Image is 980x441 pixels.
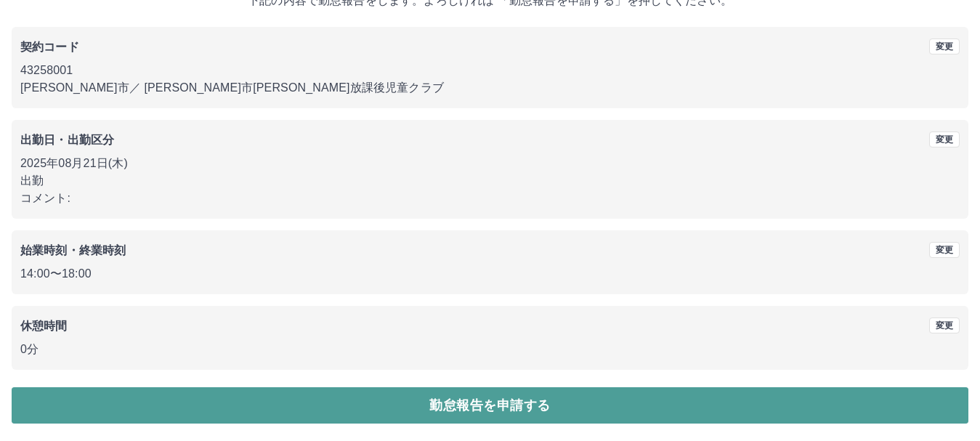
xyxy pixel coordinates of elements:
p: 2025年08月21日(木) [20,155,960,172]
button: 勤怠報告を申請する [12,387,968,424]
button: 変更 [929,39,960,54]
b: 契約コード [20,41,79,53]
button: 変更 [929,132,960,147]
p: コメント: [20,190,960,207]
b: 休憩時間 [20,320,68,332]
b: 始業時刻・終業時刻 [20,244,126,256]
p: 出勤 [20,172,960,190]
p: [PERSON_NAME]市 ／ [PERSON_NAME]市[PERSON_NAME]放課後児童クラブ [20,79,960,97]
p: 0分 [20,341,960,358]
p: 43258001 [20,62,960,79]
button: 変更 [929,317,960,333]
button: 変更 [929,242,960,258]
b: 出勤日・出勤区分 [20,134,114,146]
p: 14:00 〜 18:00 [20,265,960,283]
